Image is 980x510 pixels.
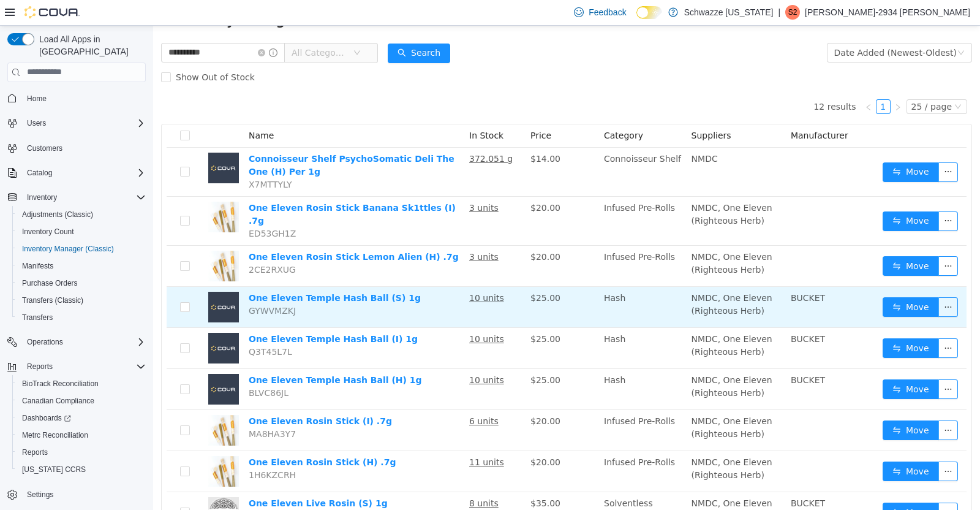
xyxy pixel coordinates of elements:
span: Q3T45L7L [96,321,139,331]
td: Solventless Concentrates [446,466,533,508]
span: Metrc Reconciliation [22,430,88,440]
span: Users [22,116,146,131]
li: Previous Page [708,74,723,88]
div: Steven-2934 Fuentes [785,5,800,20]
button: [US_STATE] CCRS [12,461,151,478]
span: Price [377,105,398,115]
span: Inventory Manager (Classic) [17,242,146,256]
span: $20.00 [377,390,407,400]
button: Reports [22,359,58,374]
span: Suppliers [538,105,578,115]
button: Operations [2,333,151,351]
u: 372.051 g [316,128,360,138]
td: Hash [446,302,533,343]
a: Canadian Compliance [17,394,99,408]
span: Inventory Manager (Classic) [22,244,114,254]
i: icon: left [712,78,719,85]
button: icon: ellipsis [785,354,805,373]
span: Show Out of Stock [18,47,107,56]
button: Inventory Manager (Classic) [12,240,151,257]
span: Home [22,91,146,106]
li: 1 [723,74,737,88]
span: MA8HA3Y7 [96,403,143,413]
span: BUCKET [638,308,672,318]
span: NMDC, One Eleven (Righteous Herb) [538,432,619,454]
a: Dashboards [12,409,151,427]
u: 10 units [316,267,351,277]
span: Inventory [22,190,146,205]
button: BioTrack Reconciliation [12,375,151,392]
span: Inventory [27,192,57,202]
span: Dashboards [22,413,71,423]
span: BLVC86JL [96,362,135,372]
button: Operations [22,335,68,349]
span: Category [451,105,490,115]
span: NMDC, One Eleven (Righteous Herb) [538,267,619,290]
span: Home [27,94,47,104]
span: Operations [27,337,63,347]
span: Inventory Count [17,224,146,239]
button: Transfers (Classic) [12,292,151,309]
a: BioTrack Reconciliation [17,376,104,391]
i: icon: info-circle [116,23,124,31]
div: Date Added (Newest-Oldest) [681,18,804,36]
td: Hash [446,343,533,384]
span: Purchase Orders [17,276,146,291]
button: icon: swapMove [729,186,786,205]
span: $20.00 [377,432,407,441]
span: $25.00 [377,267,407,277]
u: 3 units [316,177,345,187]
button: Inventory [22,190,62,205]
button: icon: ellipsis [785,313,805,332]
p: | [778,5,780,20]
span: Inventory Count [22,227,74,237]
span: NMDC, One Eleven (Righteous Herb) [538,349,619,372]
span: Adjustments (Classic) [17,207,146,222]
input: Dark Mode [636,6,662,19]
a: Adjustments (Classic) [17,207,98,222]
span: Washington CCRS [17,462,146,477]
button: Purchase Orders [12,275,151,292]
span: $20.00 [377,226,407,236]
span: Reports [27,362,53,371]
img: One Eleven Temple Hash Ball (H) 1g placeholder [55,348,86,379]
p: [PERSON_NAME]-2934 [PERSON_NAME] [805,5,970,20]
a: Home [22,91,51,106]
span: Manufacturer [638,105,695,115]
a: One Eleven Rosin Stick (H) .7g [96,432,243,441]
span: Feedback [589,6,626,18]
button: icon: ellipsis [785,186,805,205]
a: [US_STATE] CCRS [17,462,91,477]
span: Dark Mode [636,19,637,20]
div: 25 / page [758,74,799,88]
button: icon: swapMove [729,436,786,455]
span: Adjustments (Classic) [22,210,93,219]
button: icon: swapMove [729,477,786,497]
img: One Eleven Live Rosin (S) 1g hero shot [55,471,86,502]
span: Canadian Compliance [22,396,94,406]
td: Hash [446,261,533,302]
span: NMDC, One Eleven (Righteous Herb) [538,177,619,200]
span: ED53GH1Z [96,203,143,213]
img: Cova [24,6,80,18]
span: Name [96,105,121,115]
span: Metrc Reconciliation [17,428,146,443]
a: One Eleven Rosin Stick Banana Sk1ttles (I) .7g [96,177,303,200]
span: Customers [22,140,146,156]
span: All Categories [138,21,194,33]
span: Reports [22,447,48,457]
button: Reports [12,444,151,461]
span: Transfers [22,313,53,322]
u: 11 units [316,432,351,441]
span: Reports [17,445,146,460]
img: One Eleven Rosin Stick (I) .7g hero shot [55,389,86,420]
span: Catalog [22,166,146,180]
td: Infused Pre-Rolls [446,384,533,425]
span: Manifests [22,261,53,271]
span: BioTrack Reconciliation [22,379,99,389]
td: Infused Pre-Rolls [446,425,533,466]
span: $35.00 [377,473,407,482]
a: One Eleven Temple Hash Ball (H) 1g [96,349,269,359]
td: Connoisseur Shelf [446,122,533,171]
span: Canadian Compliance [17,394,146,408]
